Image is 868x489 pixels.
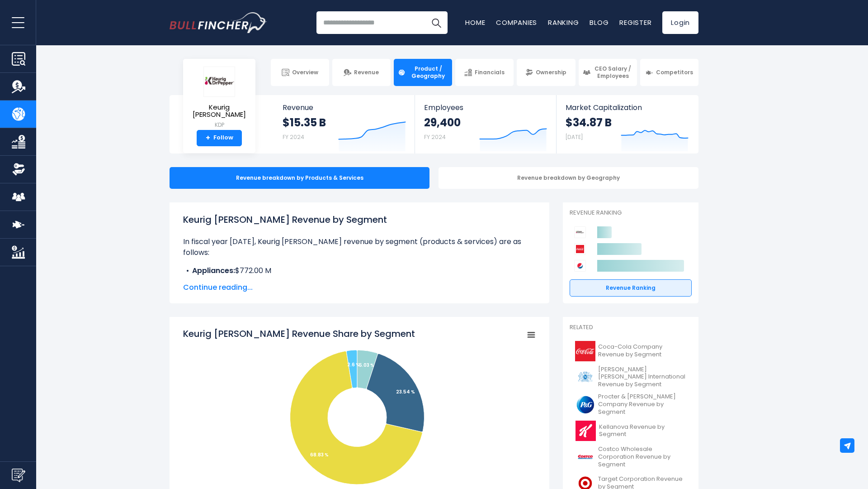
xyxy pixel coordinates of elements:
[283,115,326,129] strong: $15.35 B
[566,103,689,112] span: Market Capitalization
[598,393,686,416] span: Procter & [PERSON_NAME] Company Revenue by Segment
[570,391,692,418] a: Procter & [PERSON_NAME] Company Revenue by Segment
[183,282,536,293] span: Continue reading...
[190,104,248,119] span: Keurig [PERSON_NAME]
[570,209,692,217] p: Revenue Ranking
[548,18,579,27] a: Ranking
[283,103,406,112] span: Revenue
[424,103,547,112] span: Employees
[170,12,267,33] img: Bullfincher logo
[408,65,448,79] span: Product / Geography
[183,327,415,340] tspan: Keurig [PERSON_NAME] Revenue Share by Segment
[656,69,693,76] span: Competitors
[575,447,595,467] img: COST logo
[517,59,575,86] a: Ownership
[190,66,249,130] a: Keurig [PERSON_NAME] KDP
[570,339,692,364] a: Coca-Cola Company Revenue by Segment
[292,69,318,76] span: Overview
[599,423,686,439] span: Kellanova Revenue by Segment
[310,451,329,458] tspan: 68.83 %
[570,418,692,443] a: Kellanova Revenue by Segment
[415,95,556,153] a: Employees 29,400 FY 2024
[570,443,692,471] a: Costco Wholesale Corporation Revenue by Segment
[394,59,452,86] a: Product / Geography
[396,388,415,395] tspan: 23.54 %
[575,367,595,387] img: PM logo
[566,133,583,141] small: [DATE]
[465,18,485,27] a: Home
[570,324,692,331] p: Related
[598,446,686,469] span: Costco Wholesale Corporation Revenue by Segment
[570,279,692,297] a: Revenue Ranking
[190,121,248,129] small: KDP
[575,394,595,415] img: PG logo
[574,260,586,272] img: PepsiCo competitors logo
[183,213,536,226] h1: Keurig [PERSON_NAME] Revenue by Segment
[283,133,304,141] small: FY 2024
[424,133,446,141] small: FY 2024
[574,243,586,255] img: Coca-Cola Company competitors logo
[170,12,267,33] a: Go to homepage
[206,134,210,142] strong: +
[274,95,415,153] a: Revenue $15.35 B FY 2024
[425,11,448,34] button: Search
[170,167,429,189] div: Revenue breakdown by Products & Services
[593,65,633,79] span: CEO Salary / Employees
[575,341,595,361] img: KO logo
[496,18,537,27] a: Companies
[574,226,586,238] img: Keurig Dr Pepper competitors logo
[183,236,536,258] p: In fiscal year [DATE], Keurig [PERSON_NAME] revenue by segment (products & services) are as follows:
[619,18,651,27] a: Register
[557,95,698,153] a: Market Capitalization $34.87 B [DATE]
[439,167,698,189] div: Revenue breakdown by Geography
[332,59,391,86] a: Revenue
[598,343,686,359] span: Coca-Cola Company Revenue by Segment
[598,366,686,389] span: [PERSON_NAME] [PERSON_NAME] International Revenue by Segment
[197,130,242,146] a: +Follow
[536,69,566,76] span: Ownership
[359,362,374,369] tspan: 5.03 %
[183,265,536,276] li: $772.00 M
[570,364,692,391] a: [PERSON_NAME] [PERSON_NAME] International Revenue by Segment
[271,59,329,86] a: Overview
[475,69,505,76] span: Financials
[566,115,612,129] strong: $34.87 B
[424,115,461,129] strong: 29,400
[455,59,514,86] a: Financials
[347,361,360,368] tspan: 2.6 %
[662,11,698,34] a: Login
[192,265,235,276] b: Appliances:
[640,59,698,86] a: Competitors
[575,421,596,441] img: K logo
[12,163,25,176] img: Ownership
[590,18,609,27] a: Blog
[579,59,637,86] a: CEO Salary / Employees
[354,69,379,76] span: Revenue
